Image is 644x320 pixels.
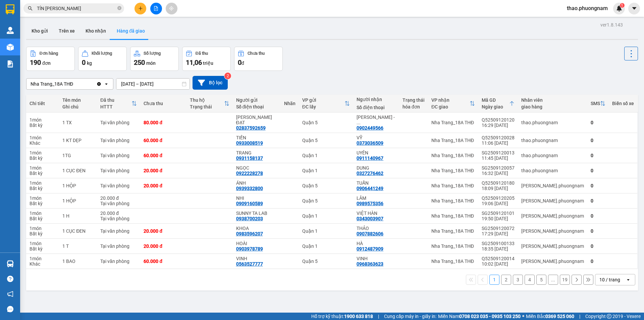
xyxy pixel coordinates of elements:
[182,47,231,71] button: Đã thu11,06 triệu
[6,4,14,14] img: logo-vxr
[236,211,277,216] div: SUNNY TA LAB
[431,259,475,264] div: Nha Trang_18A THĐ
[236,97,277,103] div: Người gửi
[536,275,546,285] button: 5
[62,213,94,219] div: 1 H
[236,186,263,191] div: 0939332800
[30,117,56,123] div: 1 món
[62,138,94,143] div: 1 KT DẸP
[26,23,53,39] button: Kho gửi
[302,259,350,264] div: Quận 5
[150,3,162,14] button: file-add
[116,79,190,89] input: Select a date range.
[302,198,350,203] div: Quận 5
[431,97,470,103] div: VP nhận
[357,125,383,131] div: 0902449566
[521,120,584,125] div: thao.phuongnam
[521,198,584,203] div: thoa.phuongnam
[236,115,277,125] div: PHÚC ĐẠT
[104,81,109,87] svg: open
[190,97,224,103] div: Thu hộ
[236,180,277,186] div: ÁNH
[482,246,515,252] div: 18:35 [DATE]
[30,201,56,206] div: Bất kỳ
[236,104,277,109] div: Số điện thoại
[521,243,584,249] div: thoa.phuongnam
[431,104,470,109] div: ĐC giao
[100,168,137,173] div: Tại văn phòng
[591,138,605,143] div: 0
[521,228,584,234] div: thoa.phuongnam
[117,6,121,10] span: close-circle
[100,259,137,264] div: Tại văn phòng
[144,51,161,56] div: Số lượng
[431,168,475,173] div: Nha Trang_18A THĐ
[482,201,515,206] div: 19:06 [DATE]
[7,260,14,267] img: warehouse-icon
[482,180,515,186] div: Q52509120180
[431,153,475,158] div: Nha Trang_18A THĐ
[236,150,277,155] div: TRANG
[459,314,521,319] strong: 0708 023 035 - 0935 103 250
[631,5,637,11] span: caret-down
[30,256,56,261] div: 1 món
[26,47,75,71] button: Đơn hàng190đơn
[302,228,350,234] div: Quận 1
[7,44,14,51] img: warehouse-icon
[521,213,584,219] div: thoa.phuongnam
[628,3,640,14] button: caret-down
[62,168,94,173] div: 1 CỤC ĐEN
[357,211,396,216] div: VIỆT HÀN
[302,243,350,249] div: Quận 1
[591,101,600,106] div: SMS
[30,135,56,140] div: 1 món
[236,165,277,171] div: NGỌC
[482,216,515,221] div: 19:50 [DATE]
[100,138,137,143] div: Tại văn phòng
[30,231,56,236] div: Bất kỳ
[30,165,56,171] div: 1 món
[482,256,515,261] div: Q52509120014
[144,168,183,173] div: 20.000 đ
[482,231,515,236] div: 17:29 [DATE]
[146,60,156,66] span: món
[357,186,383,191] div: 0906441249
[526,313,574,320] span: Miền Bắc
[302,168,350,173] div: Quận 1
[7,276,13,282] span: question-circle
[62,198,94,203] div: 1 HỘP
[7,291,13,297] span: notification
[30,195,56,201] div: 1 món
[591,213,605,219] div: 0
[299,95,353,112] th: Toggle SortBy
[357,140,383,146] div: 0373036509
[431,198,475,203] div: Nha Trang_18A THĐ
[591,228,605,234] div: 0
[134,58,145,66] span: 250
[144,138,183,143] div: 60.000 đ
[482,165,515,171] div: SG2509120057
[521,104,584,109] div: giao hàng
[138,6,143,11] span: plus
[302,183,350,188] div: Quận 5
[357,231,383,236] div: 0907882606
[190,104,224,109] div: Trạng thái
[236,195,277,201] div: NHI
[7,306,13,312] span: message
[62,97,94,103] div: Tên món
[560,275,570,285] button: 19
[236,216,263,221] div: 0938700203
[80,23,111,39] button: Kho nhận
[30,186,56,191] div: Bất kỳ
[30,246,56,252] div: Bất kỳ
[7,27,14,34] img: warehouse-icon
[612,101,634,106] div: Biển số xe
[236,155,263,161] div: 0931158137
[144,228,183,234] div: 20.000 đ
[30,101,56,106] div: Chi tiết
[482,117,515,123] div: Q52509120120
[357,256,396,261] div: VINH
[40,51,58,56] div: Đơn hàng
[482,261,515,267] div: 10:02 [DATE]
[144,183,183,188] div: 20.000 đ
